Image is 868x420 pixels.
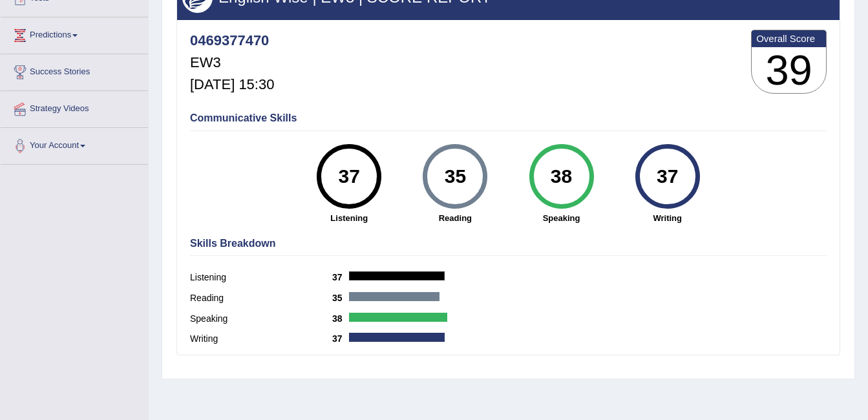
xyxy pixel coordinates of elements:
[432,149,479,204] div: 35
[756,33,821,44] b: Overall Score
[190,77,274,92] h5: [DATE] 15:30
[332,313,349,324] b: 38
[621,212,714,224] strong: Writing
[1,128,148,160] a: Your Account
[190,238,827,249] h4: Skills Breakdown
[514,212,608,224] strong: Speaking
[190,55,274,70] h5: EW3
[326,149,373,204] div: 37
[332,333,349,344] b: 37
[1,54,148,87] a: Success Stories
[332,293,349,303] b: 35
[190,271,332,284] label: Listening
[302,212,396,224] strong: Listening
[190,291,332,305] label: Reading
[190,332,332,346] label: Writing
[538,149,585,204] div: 38
[1,91,148,123] a: Strategy Videos
[408,212,502,224] strong: Reading
[332,272,349,282] b: 37
[190,312,332,326] label: Speaking
[190,33,274,48] h4: 0469377470
[1,17,148,50] a: Predictions
[752,47,826,94] h3: 39
[190,112,827,124] h4: Communicative Skills
[644,149,691,204] div: 37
